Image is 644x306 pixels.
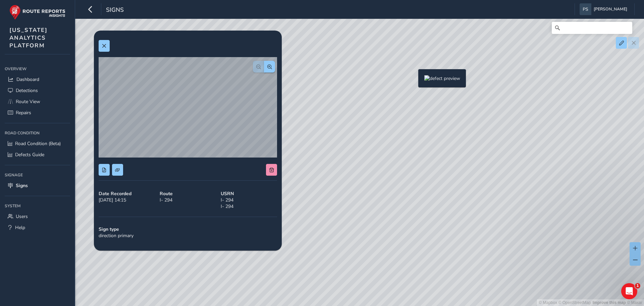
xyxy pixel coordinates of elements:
[5,180,70,191] a: Signs
[15,224,25,231] span: Help
[106,6,124,15] span: Signs
[621,283,637,299] iframe: Intercom live chat
[5,201,70,211] div: System
[99,226,277,232] strong: Sign type
[99,190,155,197] strong: Date Recorded
[9,5,65,20] img: rr logo
[16,76,39,83] span: Dashboard
[9,26,48,49] span: [US_STATE] ANALYTICS PLATFORM
[218,188,279,212] div: I- 294 I- 294
[5,211,70,222] a: Users
[221,190,277,197] strong: USRN
[5,222,70,233] a: Help
[580,3,630,15] button: [PERSON_NAME]
[15,151,44,158] span: Defects Guide
[5,107,70,118] a: Repairs
[552,22,632,34] input: Search
[635,283,640,289] span: 1
[594,3,627,15] span: [PERSON_NAME]
[96,188,157,212] div: [DATE] 14:15
[16,87,38,94] span: Detections
[5,128,70,138] div: Road Condition
[157,188,218,212] div: I- 294
[5,96,70,107] a: Route View
[5,64,70,74] div: Overview
[5,85,70,96] a: Detections
[5,138,70,149] a: Road Condition (Beta)
[5,74,70,85] a: Dashboard
[16,110,31,116] span: Repairs
[16,182,28,189] span: Signs
[16,98,40,105] span: Route View
[15,140,61,147] span: Road Condition (Beta)
[96,224,279,241] div: direction primary
[160,190,216,197] strong: Route
[5,149,70,160] a: Defects Guide
[580,3,591,15] img: diamond-layout
[5,170,70,180] div: Signage
[16,213,28,220] span: Users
